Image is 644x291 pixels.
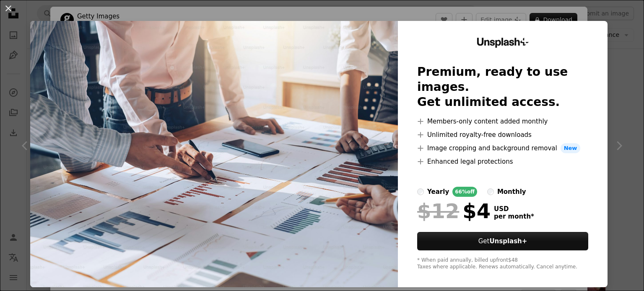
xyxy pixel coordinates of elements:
div: monthly [497,187,526,197]
div: * When paid annually, billed upfront $48 Taxes where applicable. Renews automatically. Cancel any... [417,257,588,270]
li: Members-only content added monthly [417,116,588,126]
strong: Unsplash+ [489,237,527,245]
span: New [561,143,581,153]
span: per month * [494,213,534,220]
div: $4 [417,200,491,222]
li: Unlimited royalty-free downloads [417,130,588,140]
span: $12 [417,200,459,222]
input: yearly66%off [417,188,424,195]
h2: Premium, ready to use images. Get unlimited access. [417,64,588,110]
div: 66% off [452,187,477,197]
div: yearly [427,187,449,197]
li: Image cropping and background removal [417,143,588,153]
li: Enhanced legal protections [417,157,588,167]
button: GetUnsplash+ [417,232,588,250]
input: monthly [487,188,494,195]
span: USD [494,205,534,213]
